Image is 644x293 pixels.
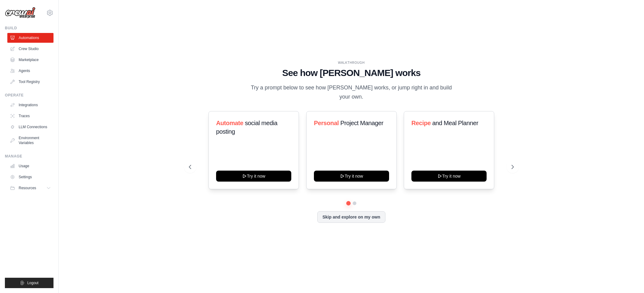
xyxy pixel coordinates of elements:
[5,278,53,288] button: Logout
[7,33,53,43] a: Automations
[7,100,53,110] a: Integrations
[7,183,53,193] button: Resources
[411,171,487,182] button: Try it now
[7,77,53,87] a: Tool Registry
[314,120,339,126] span: Personal
[249,83,454,101] p: Try a prompt below to see how [PERSON_NAME] works, or jump right in and build your own.
[7,133,53,148] a: Environment Variables
[19,186,36,190] span: Resources
[7,172,53,182] a: Settings
[314,171,389,182] button: Try it now
[432,120,478,126] span: and Meal Planner
[5,7,35,19] img: Logo
[5,154,53,159] div: Manage
[5,93,53,98] div: Operate
[7,55,53,65] a: Marketplace
[7,44,53,54] a: Crew Studio
[216,171,291,182] button: Try it now
[7,111,53,121] a: Traces
[5,26,53,31] div: Build
[189,67,514,78] h1: See how [PERSON_NAME] works
[340,120,383,126] span: Project Manager
[216,120,243,126] span: Automate
[7,161,53,171] a: Usage
[411,120,431,126] span: Recipe
[7,122,53,132] a: LLM Connections
[317,211,385,223] button: Skip and explore on my own
[7,66,53,76] a: Agents
[27,280,39,285] span: Logout
[189,60,514,65] div: WALKTHROUGH
[613,264,644,293] iframe: Chat Widget
[216,120,278,135] span: social media posting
